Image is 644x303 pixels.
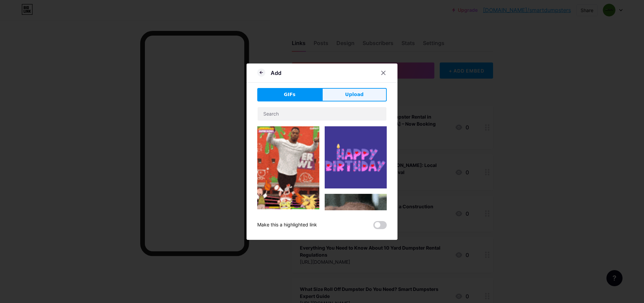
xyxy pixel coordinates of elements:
div: Add [271,69,281,77]
input: Search [258,107,386,121]
img: Gihpy [257,126,319,209]
img: Gihpy [325,126,387,188]
button: Upload [322,88,387,101]
button: GIFs [257,88,322,101]
span: GIFs [284,91,296,98]
div: Make this a highlighted link [257,221,317,229]
span: Upload [345,91,364,98]
img: Gihpy [325,194,387,256]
